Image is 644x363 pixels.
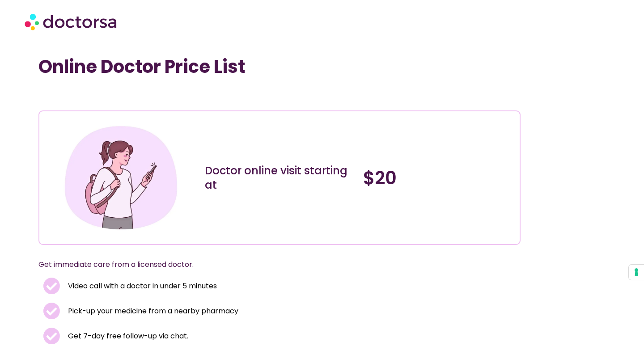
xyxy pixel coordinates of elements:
h1: Online Doctor Price List [38,56,520,77]
iframe: Customer reviews powered by Trustpilot [43,91,177,101]
p: Get immediate care from a licensed doctor. [38,258,499,271]
h4: $20 [363,167,513,189]
span: Pick-up your medicine from a nearby pharmacy [66,305,238,317]
div: Doctor online visit starting at [205,164,354,192]
span: Get 7-day free follow-up via chat. [66,330,188,342]
img: Illustration depicting a young woman in a casual outfit, engaged with her smartphone. She has a p... [61,118,181,238]
button: Your consent preferences for tracking technologies [629,265,644,280]
span: Video call with a doctor in under 5 minutes [66,280,217,292]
